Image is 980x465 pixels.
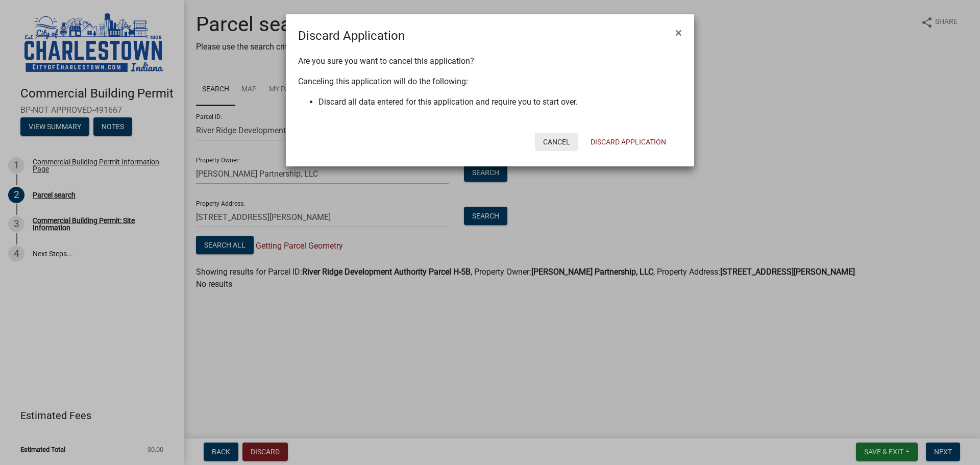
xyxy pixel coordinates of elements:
p: Canceling this application will do the following: [298,76,682,88]
button: Close [667,18,690,47]
h4: Discard Application [298,27,405,45]
button: Discard Application [582,133,674,151]
span: × [675,26,682,40]
li: Discard all data entered for this application and require you to start over. [318,96,682,108]
p: Are you sure you want to cancel this application? [298,55,682,67]
button: Cancel [535,133,578,151]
